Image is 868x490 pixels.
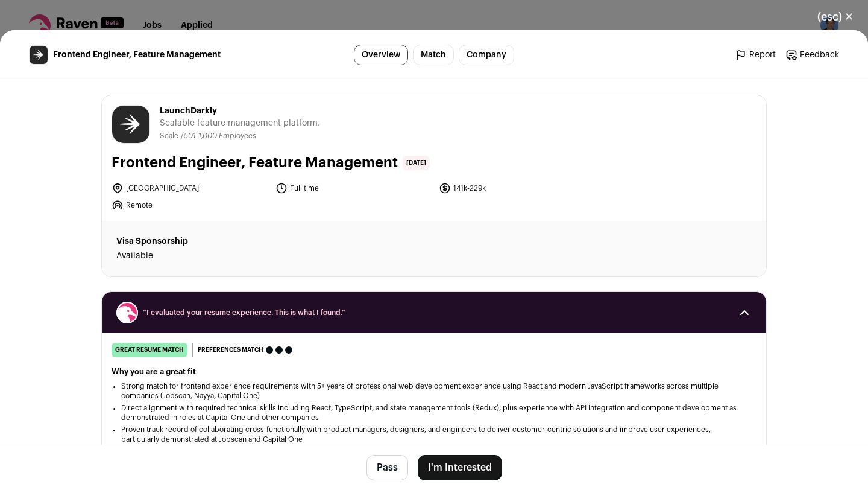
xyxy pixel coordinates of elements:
li: Remote [112,199,268,211]
img: 5cad6ce5a203977903d15535070a3b2309989586da837a02bc640e69fbc3b546.png [30,46,48,64]
dt: Visa Sponsorship [116,235,328,247]
span: [DATE] [403,156,430,170]
span: “I evaluated your resume experience. This is what I found.” [143,308,725,317]
span: Scalable feature management platform. [160,117,320,129]
button: Pass [366,455,408,480]
span: Preferences match [198,344,263,356]
span: Frontend Engineer, Feature Management [53,49,221,61]
button: Close modal [803,4,868,30]
li: Strong match for frontend experience requirements with 5+ years of professional web development e... [121,381,747,401]
h2: Why you are a great fit [112,367,756,377]
li: Direct alignment with required technical skills including React, TypeScript, and state management... [121,403,747,422]
a: Overview [354,45,408,65]
li: [GEOGRAPHIC_DATA] [112,182,268,194]
li: Scale [160,132,181,141]
li: Full time [275,182,432,194]
h1: Frontend Engineer, Feature Management [112,153,398,173]
img: 5cad6ce5a203977903d15535070a3b2309989586da837a02bc640e69fbc3b546.png [112,106,149,143]
a: Feedback [785,49,839,61]
dd: Available [116,250,328,262]
li: 141k-229k [439,182,596,194]
span: LaunchDarkly [160,105,320,117]
a: Report [735,49,776,61]
a: Company [459,45,514,65]
button: I'm Interested [418,455,502,480]
li: Proven track record of collaborating cross-functionally with product managers, designers, and eng... [121,425,747,444]
span: 501-1,000 Employees [184,132,256,139]
a: Match [413,45,454,65]
div: great resume match [112,343,187,357]
li: / [181,132,256,141]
